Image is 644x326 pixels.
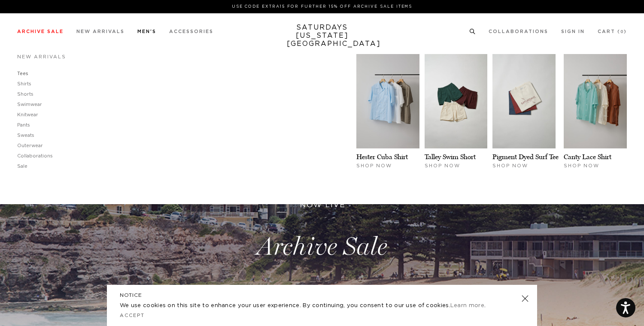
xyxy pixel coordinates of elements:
[17,143,43,148] a: Outerwear
[17,154,53,158] a: Collaborations
[17,54,66,59] a: New Arrivals
[76,29,125,34] a: New Arrivals
[17,112,38,117] a: Knitwear
[489,29,548,34] a: Collaborations
[620,30,624,34] small: 0
[17,92,33,97] a: Shorts
[120,302,494,310] p: We use cookies on this site to enhance your user experience. By continuing, you consent to our us...
[120,313,145,318] a: Accept
[17,164,27,169] a: Sale
[17,133,34,138] a: Sweats
[425,153,476,161] a: Talley Swim Short
[17,81,31,86] a: Shirts
[17,29,64,34] a: Archive Sale
[564,153,611,161] a: Canty Lace Shirt
[492,153,559,161] a: Pigment Dyed Surf Tee
[137,29,156,34] a: Men's
[561,29,585,34] a: Sign In
[17,123,30,127] a: Pants
[21,3,623,10] p: Use Code EXTRA15 for Further 15% Off Archive Sale Items
[287,24,358,48] a: SATURDAYS[US_STATE][GEOGRAPHIC_DATA]
[17,71,28,76] a: Tees
[169,29,213,34] a: Accessories
[356,153,408,161] a: Hester Cuba Shirt
[450,303,484,308] a: Learn more
[120,291,524,299] h5: NOTICE
[598,29,627,34] a: Cart (0)
[17,102,42,107] a: Swimwear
